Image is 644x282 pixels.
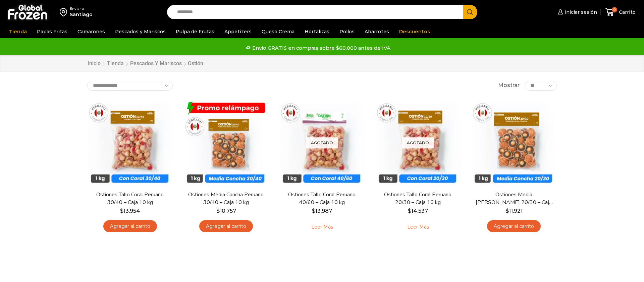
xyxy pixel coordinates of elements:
[120,208,140,214] bdi: 13.954
[120,208,123,214] span: $
[475,191,552,206] a: Ostiones Media [PERSON_NAME] 20/30 – Caja 10 kg
[505,208,509,214] span: $
[498,82,520,89] span: Mostrar
[172,25,218,38] a: Pulpa de Frutas
[258,25,298,38] a: Queso Crema
[505,208,523,214] bdi: 11.921
[87,60,101,68] a: Inicio
[402,137,434,148] p: Agotado
[301,220,343,234] a: Leé más sobre “Ostiones Tallo Coral Peruano 40/60 - Caja 10 kg”
[463,5,477,19] button: Search button
[361,25,392,38] a: Abarrotes
[487,220,541,233] a: Agregar al carrito: “Ostiones Media Concha Peruano 20/30 - Caja 10 kg”
[87,81,173,91] select: Pedido de la tienda
[92,191,169,206] a: Ostiones Tallo Coral Peruano 30/40 – Caja 10 kg
[130,60,182,68] a: Pescados y Mariscos
[216,208,220,214] span: $
[312,208,332,214] bdi: 13.987
[306,137,338,148] p: Agotado
[612,7,617,12] span: 0
[107,60,124,68] a: Tienda
[283,191,361,206] a: Ostiones Tallo Coral Peruano 40/60 – Caja 10 kg
[408,208,428,214] bdi: 14.537
[397,220,439,234] a: Leé más sobre “Ostiones Tallo Coral Peruano 20/30 - Caja 10 kg”
[312,208,315,214] span: $
[74,25,108,38] a: Camarones
[556,5,597,19] a: Iniciar sesión
[396,25,433,38] a: Descuentos
[379,191,457,206] a: Ostiones Tallo Coral Peruano 20/30 – Caja 10 kg
[604,4,637,20] a: 0 Carrito
[301,25,333,38] a: Hortalizas
[112,25,169,38] a: Pescados y Mariscos
[336,25,358,38] a: Pollos
[408,208,411,214] span: $
[60,6,70,18] img: address-field-icon.svg
[617,9,636,15] span: Carrito
[34,25,71,38] a: Papas Fritas
[216,208,236,214] bdi: 10.757
[103,220,157,233] a: Agregar al carrito: “Ostiones Tallo Coral Peruano 30/40 - Caja 10 kg”
[6,25,30,38] a: Tienda
[199,220,253,233] a: Agregar al carrito: “Ostiones Media Concha Peruano 30/40 - Caja 10 kg”
[70,11,93,18] div: Santiago
[221,25,255,38] a: Appetizers
[70,6,93,11] div: Enviar a
[87,60,203,68] nav: Breadcrumb
[188,60,203,67] h1: Ostión
[563,9,597,15] span: Iniciar sesión
[187,191,265,206] a: Ostiones Media Concha Peruano 30/40 – Caja 10 kg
